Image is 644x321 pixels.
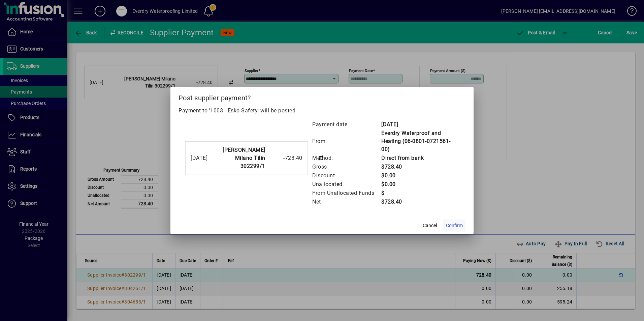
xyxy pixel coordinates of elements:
[419,219,441,231] button: Cancel
[381,198,459,206] td: $728.40
[381,163,459,171] td: $728.40
[381,180,459,189] td: $0.00
[170,87,474,106] h2: Post supplier payment?
[381,129,459,154] td: Everdry Waterproof and Heating (06-0801-0721561-00)
[312,163,381,171] td: Gross
[179,107,465,115] p: Payment to '1003 - Esko Safety' will be posted.
[443,219,465,231] button: Confirm
[312,180,381,189] td: Unallocated
[312,189,381,198] td: From Unallocated Funds
[381,171,459,180] td: $0.00
[191,154,207,162] div: [DATE]
[423,222,437,229] span: Cancel
[223,147,265,169] strong: [PERSON_NAME] Milano Tilin 302299/1
[312,120,381,129] td: Payment date
[269,154,302,162] div: -728.40
[446,222,463,229] span: Confirm
[312,171,381,180] td: Discount
[381,154,459,163] td: Direct from bank
[312,198,381,206] td: Net
[312,154,381,163] td: Method:
[312,129,381,154] td: From:
[381,120,459,129] td: [DATE]
[381,189,459,198] td: $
